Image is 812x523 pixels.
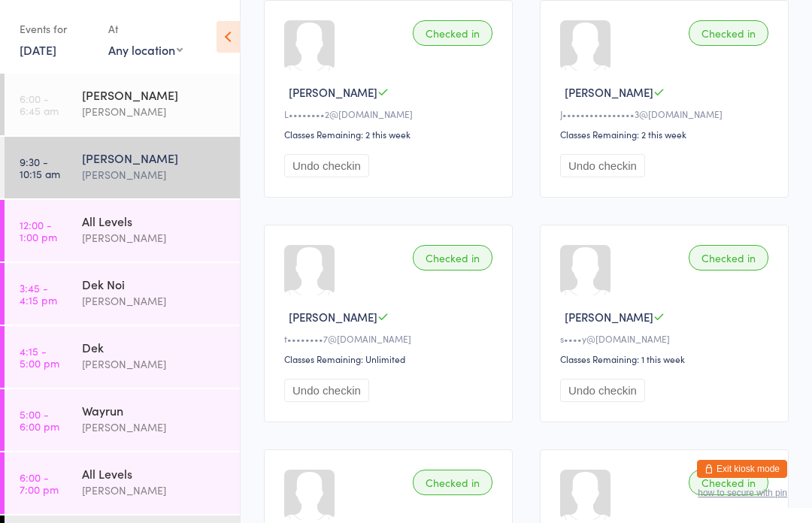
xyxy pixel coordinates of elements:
a: 4:15 -5:00 pmDek[PERSON_NAME] [5,326,240,388]
div: Checked in [689,470,768,495]
div: t••••••••7@[DOMAIN_NAME] [284,332,497,345]
div: [PERSON_NAME] [82,229,227,246]
div: [PERSON_NAME] [82,103,227,120]
time: 6:00 - 6:45 am [20,92,59,116]
div: Classes Remaining: 2 this week [284,128,497,141]
time: 4:15 - 5:00 pm [20,345,59,369]
span: [PERSON_NAME] [289,84,377,100]
div: Checked in [413,20,492,46]
div: L••••••••2@[DOMAIN_NAME] [284,107,497,120]
time: 12:00 - 1:00 pm [20,219,57,243]
span: [PERSON_NAME] [565,84,653,100]
div: All Levels [82,465,227,482]
time: 9:30 - 10:15 am [20,156,60,180]
div: [PERSON_NAME] [82,292,227,310]
a: 12:00 -1:00 pmAll Levels[PERSON_NAME] [5,200,240,261]
div: [PERSON_NAME] [82,166,227,183]
div: Classes Remaining: 1 this week [560,352,773,365]
a: [DATE] [20,41,56,58]
div: Checked in [689,20,768,46]
div: Checked in [413,470,492,495]
div: Any location [108,41,183,58]
div: All Levels [82,213,227,229]
div: Dek Noi [82,276,227,292]
div: Classes Remaining: Unlimited [284,352,497,365]
div: Checked in [413,245,492,271]
a: 6:00 -7:00 pmAll Levels[PERSON_NAME] [5,452,240,514]
span: [PERSON_NAME] [565,309,653,325]
div: [PERSON_NAME] [82,482,227,499]
time: 5:00 - 6:00 pm [20,408,59,432]
button: Undo checkin [284,379,369,402]
time: 3:45 - 4:15 pm [20,282,57,306]
div: Dek [82,339,227,355]
button: Exit kiosk mode [697,460,787,478]
div: At [108,17,183,41]
div: [PERSON_NAME] [82,419,227,436]
button: Undo checkin [560,154,645,177]
div: Checked in [689,245,768,271]
div: [PERSON_NAME] [82,86,227,103]
div: Events for [20,17,93,41]
button: Undo checkin [284,154,369,177]
a: 3:45 -4:15 pmDek Noi[PERSON_NAME] [5,263,240,325]
time: 6:00 - 7:00 pm [20,471,59,495]
div: Wayrun [82,402,227,419]
a: 9:30 -10:15 am[PERSON_NAME][PERSON_NAME] [5,137,240,198]
a: 6:00 -6:45 am[PERSON_NAME][PERSON_NAME] [5,74,240,135]
div: [PERSON_NAME] [82,355,227,373]
button: how to secure with pin [698,488,787,498]
a: 5:00 -6:00 pmWayrun[PERSON_NAME] [5,389,240,451]
div: J••••••••••••••••3@[DOMAIN_NAME] [560,107,773,120]
div: Classes Remaining: 2 this week [560,128,773,141]
button: Undo checkin [560,379,645,402]
div: [PERSON_NAME] [82,150,227,166]
span: [PERSON_NAME] [289,309,377,325]
div: s••••y@[DOMAIN_NAME] [560,332,773,345]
